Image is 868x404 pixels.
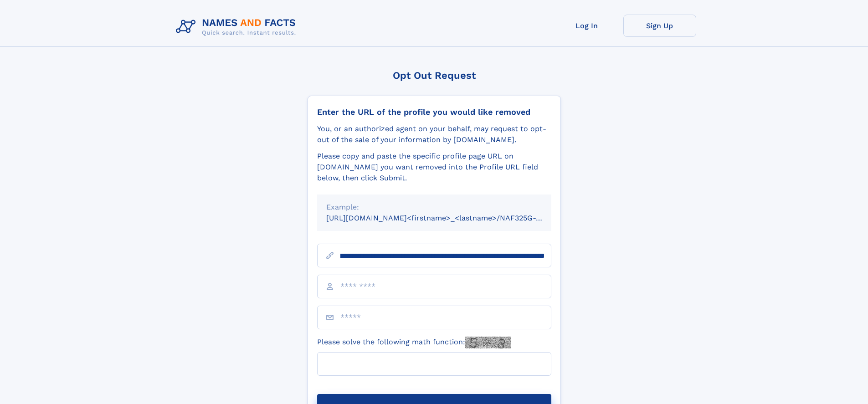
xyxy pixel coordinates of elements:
[550,15,623,37] a: Log In
[317,123,551,145] div: You, or an authorized agent on your behalf, may request to opt-out of the sale of your informatio...
[317,337,511,348] label: Please solve the following math function:
[326,202,542,213] div: Example:
[317,151,551,184] div: Please copy and paste the specific profile page URL on [DOMAIN_NAME] you want removed into the Pr...
[317,107,551,117] div: Enter the URL of the profile you would like removed
[326,214,569,222] small: [URL][DOMAIN_NAME]<firstname>_<lastname>/NAF325G-xxxxxxxx
[172,15,303,39] img: Logo Names and Facts
[308,70,561,81] div: Opt Out Request
[623,15,696,37] a: Sign Up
